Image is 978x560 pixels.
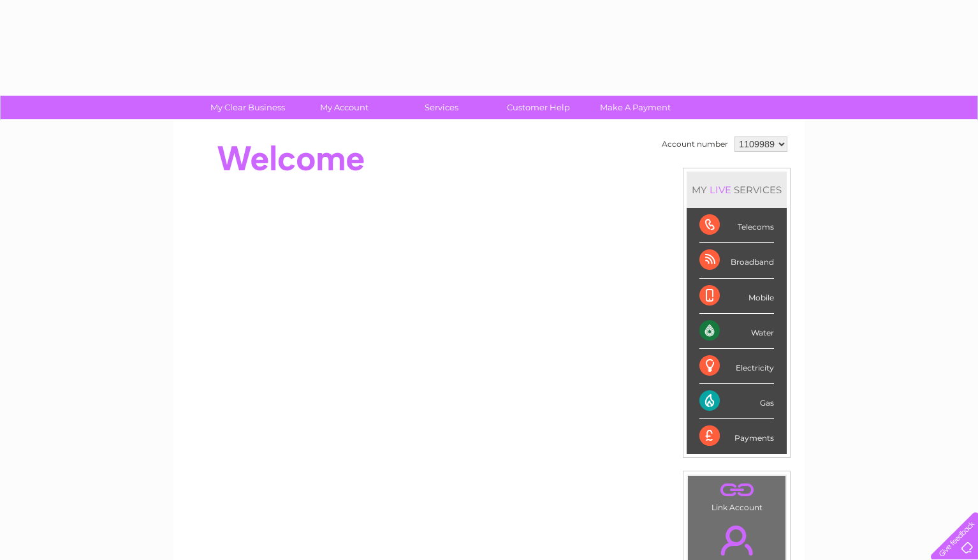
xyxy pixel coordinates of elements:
[389,96,494,119] a: Services
[195,96,300,119] a: My Clear Business
[699,243,774,278] div: Broadband
[699,314,774,349] div: Water
[699,419,774,453] div: Payments
[699,279,774,314] div: Mobile
[583,96,688,119] a: Make A Payment
[699,208,774,243] div: Telecoms
[659,133,731,155] td: Account number
[699,349,774,384] div: Electricity
[699,384,774,419] div: Gas
[292,96,397,119] a: My Account
[707,184,734,196] div: LIVE
[486,96,591,119] a: Customer Help
[691,479,782,501] a: .
[687,172,787,208] div: MY SERVICES
[687,475,786,515] td: Link Account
